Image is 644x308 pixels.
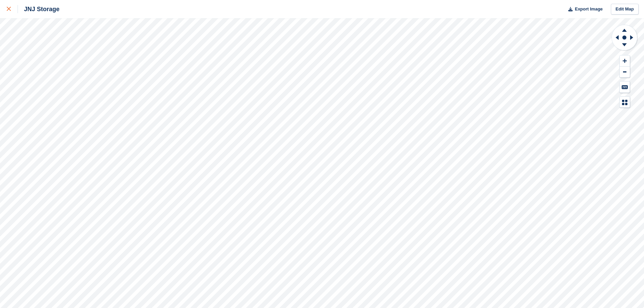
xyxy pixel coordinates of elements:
button: Keyboard Shortcuts [620,81,630,93]
a: Edit Map [611,4,639,15]
button: Export Image [564,4,603,15]
button: Zoom In [620,55,630,67]
div: JNJ Storage [18,5,59,13]
span: Export Image [575,6,602,13]
button: Map Legend [620,97,630,108]
button: Zoom Out [620,67,630,78]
